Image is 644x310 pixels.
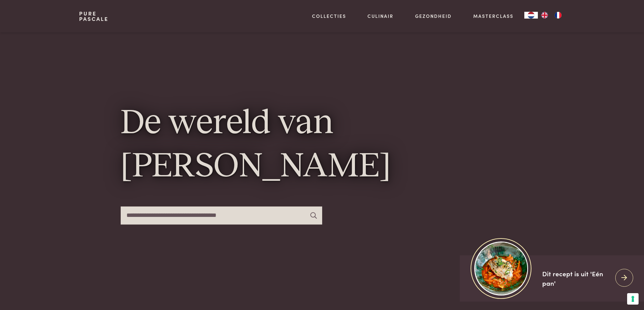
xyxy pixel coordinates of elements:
[524,12,538,19] div: Language
[538,12,565,19] ul: Language list
[538,12,551,19] a: EN
[460,255,644,302] a: https://admin.purepascale.com/wp-content/uploads/2025/08/home_recept_link.jpg Dit recept is uit '...
[524,12,565,19] aside: Language selected: Nederlands
[473,12,514,20] a: Masterclass
[474,242,528,295] img: https://admin.purepascale.com/wp-content/uploads/2025/08/home_recept_link.jpg
[551,12,565,19] a: FR
[415,12,452,20] a: Gezondheid
[79,11,109,22] a: PurePascale
[312,12,346,20] a: Collecties
[121,103,524,189] h1: De wereld van [PERSON_NAME]
[542,269,610,288] div: Dit recept is uit 'Eén pan'
[627,293,639,305] button: Uw voorkeuren voor toestemming voor trackingtechnologieën
[524,12,538,19] a: NL
[367,12,393,20] a: Culinair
